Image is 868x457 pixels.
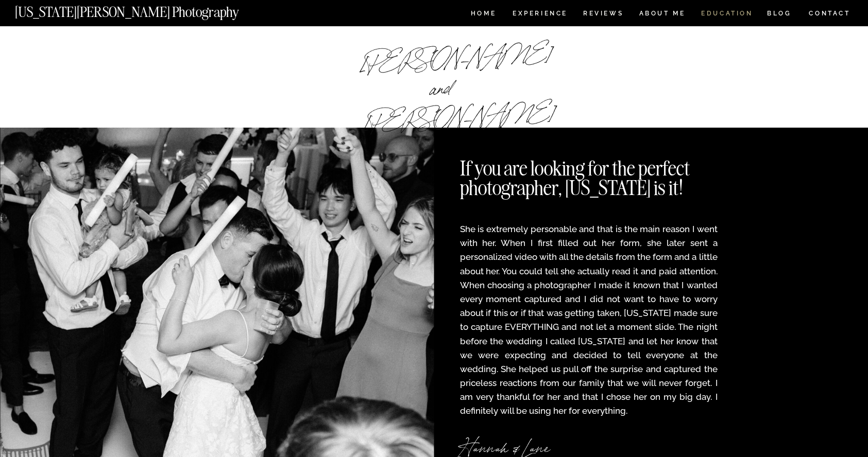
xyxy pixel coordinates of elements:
a: Experience [513,10,567,19]
a: [US_STATE][PERSON_NAME] Photography [15,5,274,14]
a: ABOUT ME [639,10,686,19]
p: She is extremely personable and that is the main reason I went with her. When I first filled out ... [460,222,718,398]
a: REVIEWS [583,10,622,19]
a: EDUCATION [700,10,754,19]
div: [PERSON_NAME] and [PERSON_NAME] [360,46,518,89]
a: BLOG [767,10,792,19]
a: HOME [469,10,498,19]
h2: If you are looking for the perfect photographer, [US_STATE] is it! [460,159,712,209]
a: CONTACT [808,8,851,19]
